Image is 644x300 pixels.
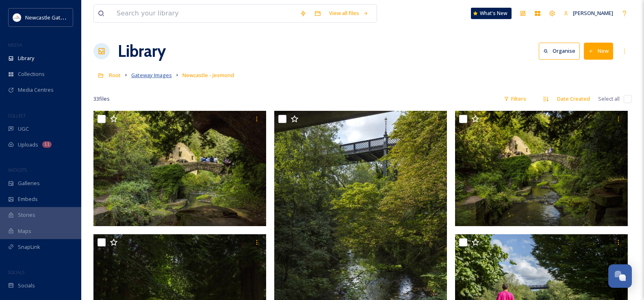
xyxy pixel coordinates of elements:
span: 33 file s [93,95,110,103]
span: UGC [18,125,29,133]
span: Maps [18,227,31,235]
a: Newcastle - Jesmond [182,70,234,80]
span: Collections [18,70,45,78]
span: Media Centres [18,86,54,94]
span: Root [109,71,121,79]
div: Date Created [553,91,594,107]
span: WIDGETS [8,167,27,173]
a: Library [118,39,166,63]
a: Organise [539,43,584,59]
span: COLLECT [8,112,26,119]
div: 11 [42,141,52,148]
span: Select all [598,95,620,103]
a: View all files [325,5,373,21]
a: Gateway Images [131,70,172,80]
span: Uploads [18,141,38,149]
img: 060NGI.JPG [93,111,266,226]
span: Newcastle Gateshead Initiative [25,13,100,21]
img: DqD9wEUd_400x400.jpg [13,13,21,22]
span: Stories [18,211,35,219]
a: [PERSON_NAME] [559,5,617,21]
span: Socials [18,282,35,289]
span: Newcastle - Jesmond [182,71,234,79]
span: Library [18,54,34,62]
button: Open Chat [608,264,632,288]
span: SOCIALS [8,269,24,275]
img: 061NGI.JPG [455,111,628,226]
span: Galleries [18,179,40,187]
span: SnapLink [18,243,40,251]
a: What's New [471,8,512,19]
span: Embeds [18,195,38,203]
button: Organise [539,43,580,59]
button: New [584,43,613,59]
span: [PERSON_NAME] [573,9,613,17]
a: Root [109,70,121,80]
span: Gateway Images [131,71,172,79]
span: MEDIA [8,42,22,48]
input: Search your library [113,4,296,22]
div: Filters [500,91,530,107]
